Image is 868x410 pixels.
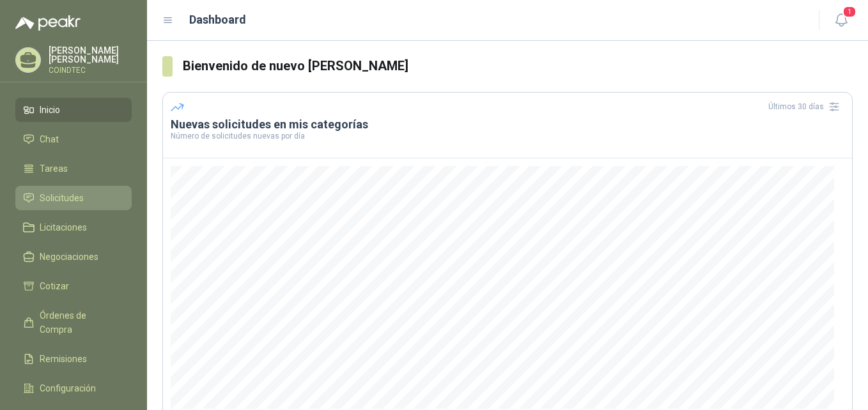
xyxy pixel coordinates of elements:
a: Inicio [15,98,132,122]
a: Licitaciones [15,215,132,239]
span: Licitaciones [40,220,87,234]
button: 1 [830,9,853,32]
img: Logo peakr [15,15,81,31]
p: Número de solicitudes nuevas por día [171,132,844,140]
a: Órdenes de Compra [15,303,132,342]
p: COINDTEC [49,66,132,74]
span: Cotizar [40,279,69,293]
h3: Nuevas solicitudes en mis categorías [171,117,844,132]
a: Remisiones [15,347,132,371]
a: Configuración [15,376,132,400]
span: Negociaciones [40,250,98,264]
span: Remisiones [40,352,87,366]
a: Solicitudes [15,186,132,210]
span: Tareas [40,162,68,176]
a: Tareas [15,156,132,181]
h1: Dashboard [189,11,246,29]
span: 1 [842,6,856,18]
a: Negociaciones [15,245,132,269]
a: Cotizar [15,274,132,298]
span: Chat [40,132,59,146]
span: Inicio [40,103,60,117]
span: Solicitudes [40,191,84,205]
h3: Bienvenido de nuevo [PERSON_NAME] [183,56,853,76]
p: [PERSON_NAME] [PERSON_NAME] [49,46,132,64]
div: Últimos 30 días [768,96,844,117]
span: Órdenes de Compra [40,308,120,337]
a: Chat [15,127,132,151]
span: Configuración [40,381,96,395]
